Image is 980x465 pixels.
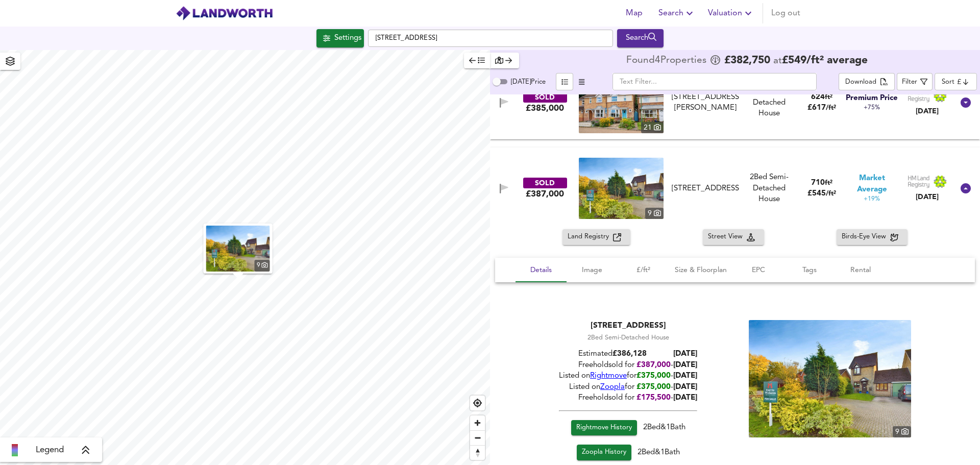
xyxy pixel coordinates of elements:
button: Download [839,73,894,90]
div: [STREET_ADDRESS] [672,183,739,194]
div: [DATE] [908,192,947,202]
span: Map [622,6,646,20]
span: Market Average [846,173,898,195]
div: [DATE] [908,106,947,116]
img: property thumbnail [206,226,270,272]
span: Size & Floorplan [675,264,727,277]
div: SOLD [523,92,567,103]
button: Log out [767,3,804,23]
a: Zoopla [600,383,625,391]
div: 21 [641,122,664,133]
img: property thumbnail [579,72,664,133]
div: Download [845,77,876,88]
button: Reset bearing to north [470,445,485,460]
span: Legend [36,444,64,456]
div: Sort [942,77,954,87]
button: Settings [316,29,364,47]
button: Find my location [470,396,485,410]
div: Sort [935,73,977,90]
div: Settings [334,32,361,45]
button: Valuation [704,3,758,23]
span: £/ft² [624,264,663,277]
span: Tags [790,264,829,277]
span: Rental [841,264,880,277]
span: [DATE] [673,394,697,402]
button: Filter [897,73,933,90]
div: Search [620,32,661,45]
span: Log out [771,6,800,20]
div: 40 Earles Meadow, RH12 4HP [668,92,743,114]
span: Reset bearing to north [470,446,485,460]
span: ft² [825,94,832,101]
span: +75% [864,104,880,112]
span: [DATE] Price [511,79,546,85]
svg: Show Details [960,182,972,194]
span: £ 386,128 [612,350,647,358]
span: Details [522,264,560,277]
div: Filter [902,77,917,88]
a: Zoopla History [577,445,631,460]
div: 9 [645,208,664,219]
div: SOLD [523,178,567,188]
button: Street View [703,229,764,245]
span: +19% [864,195,880,204]
div: Freehold sold for - [559,360,697,371]
div: [STREET_ADDRESS][PERSON_NAME] [672,92,739,114]
b: [DATE] [673,350,697,358]
a: property thumbnail 9 [579,158,664,219]
span: £ 617 [807,104,836,112]
button: Map [618,3,650,23]
span: Zoopla History [582,447,626,458]
div: SOLD£387,000 property thumbnail 9 [STREET_ADDRESS]2Bed Semi-Detached House710ft²£545/ft²Market Av... [490,148,980,229]
span: [DATE] [673,372,697,380]
div: £385,000 [526,103,564,114]
div: [STREET_ADDRESS] [559,320,697,331]
span: Valuation [708,6,754,20]
div: Run Your Search [617,29,664,47]
a: property thumbnail 9 [749,320,911,437]
span: £ 375,000 [636,372,671,380]
a: Rightmove History [571,420,637,436]
button: Birds-Eye View [837,229,908,245]
button: Land Registry [562,229,630,245]
span: £ 549 / ft² average [782,55,868,66]
div: Click to configure Search Settings [316,29,364,47]
span: £375,000 [636,383,671,391]
div: Listed on for - [559,371,697,381]
div: 9 [893,426,911,437]
div: 2 Bed Semi-Detached House [559,333,697,342]
div: 2 Bed & 1 Bath [559,420,697,445]
span: Birds-Eye View [842,231,890,243]
span: £ 387,000 [636,361,671,369]
span: at [773,56,782,66]
button: Zoom out [470,430,485,445]
span: Land Registry [568,231,613,243]
div: 2 Bed Semi-Detached House [743,172,796,205]
span: / ft² [826,105,836,111]
button: Search [654,3,700,23]
span: EPC [739,264,778,277]
img: Land Registry [908,175,947,188]
div: Freehold sold for - [559,393,697,403]
button: Zoom in [470,415,485,430]
span: Zoom out [470,431,485,445]
a: Rightmove [590,372,627,380]
div: 2 Bed Semi-Detached House [743,86,796,119]
div: Found 4 Propert ies [626,56,709,66]
button: Search [617,29,664,47]
img: property thumbnail [579,158,664,219]
span: 624 [811,93,825,101]
span: £ 545 [807,190,836,198]
div: 2 Bed & 1 Bath [559,445,697,464]
a: property thumbnail 21 [579,72,664,133]
span: Street View [708,231,747,243]
span: [DATE] [673,383,697,391]
img: logo [176,6,273,21]
a: property thumbnail 9 [206,226,270,272]
div: £387,000 [526,188,564,200]
div: Estimated [559,349,697,359]
span: Image [573,264,611,277]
